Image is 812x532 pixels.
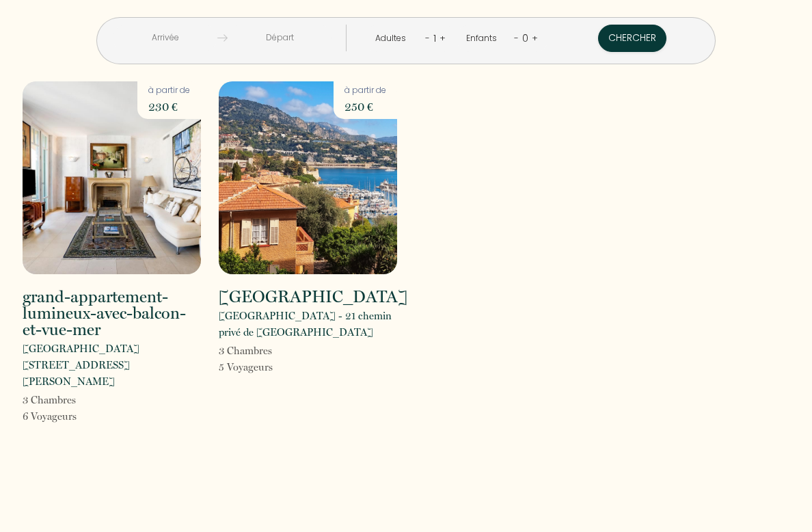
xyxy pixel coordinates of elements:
img: rental-image [219,81,397,274]
div: 0 [519,27,532,49]
span: s [72,394,76,406]
div: Enfants [466,32,502,45]
p: à partir de [148,84,190,97]
p: à partir de [344,84,386,97]
p: 3 Chambre [23,392,77,408]
span: s [72,410,77,423]
img: rental-image [23,81,201,274]
a: - [514,31,519,44]
p: 230 € [148,97,190,116]
p: 5 Voyageur [219,359,273,375]
p: [GEOGRAPHIC_DATA][STREET_ADDRESS][PERSON_NAME] [23,341,201,390]
span: s [268,345,272,357]
button: Chercher [598,25,666,52]
span: s [269,361,273,373]
a: + [532,31,538,44]
img: guests [217,33,228,43]
h2: [GEOGRAPHIC_DATA] [219,289,407,305]
p: 250 € [344,97,386,116]
input: Départ [228,25,332,51]
p: [GEOGRAPHIC_DATA] - 21 chemin privé de [GEOGRAPHIC_DATA] [219,308,397,341]
a: - [425,31,430,44]
a: + [439,31,446,44]
div: 1 [430,27,439,49]
h2: grand-appartement-lumineux-avec-balcon-et-vue-mer [23,289,201,338]
input: Arrivée [113,25,217,51]
div: Adultes [375,32,411,45]
p: 3 Chambre [219,343,273,359]
p: 6 Voyageur [23,408,77,425]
